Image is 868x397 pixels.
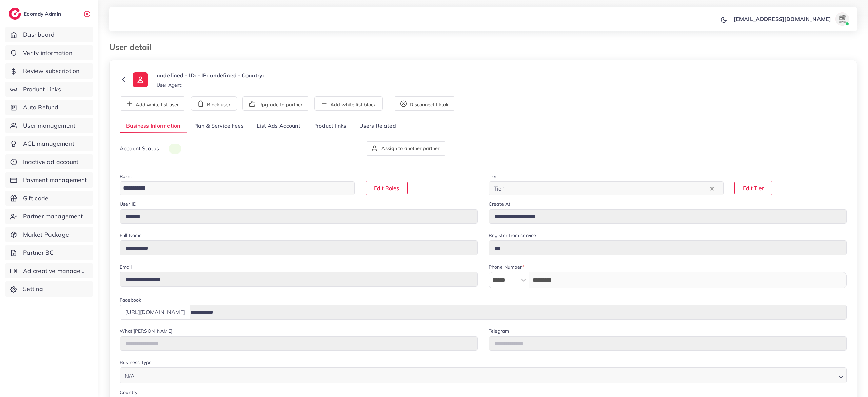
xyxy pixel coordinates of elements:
[157,71,264,79] p: undefined - ID: - IP: undefined - Country:
[5,27,93,42] a: Dashboard
[835,12,849,26] img: avatar
[489,328,509,335] label: Telegram
[23,230,69,239] span: Market Package
[5,281,93,297] a: Setting
[123,371,136,381] span: N/A
[120,389,137,396] label: Country
[394,96,455,111] button: Disconnect tiktok
[157,82,182,88] small: User Agent:
[23,49,73,57] span: Verify information
[120,119,187,133] a: Business Information
[120,367,847,383] div: Search for option
[187,119,250,133] a: Plan & Service Fees
[120,232,142,239] label: Full Name
[5,191,93,206] a: Gift code
[23,85,61,94] span: Product Links
[23,67,80,75] span: Review subscription
[5,63,93,79] a: Review subscription
[120,359,152,366] label: Business Type
[120,144,181,153] p: Account Status:
[23,30,55,39] span: Dashboard
[133,72,148,87] img: ic-user-info.36bf1079.svg
[137,369,836,381] input: Search for option
[730,12,852,26] a: [EMAIL_ADDRESS][DOMAIN_NAME]avatar
[120,264,132,270] label: Email
[9,8,63,20] a: logoEcomdy Admin
[120,305,191,319] div: [URL][DOMAIN_NAME]
[23,176,87,184] span: Payment management
[120,328,172,335] label: What'[PERSON_NAME]
[23,121,75,130] span: User management
[5,154,93,170] a: Inactive ad account
[120,96,185,111] button: Add white list user
[191,96,237,111] button: Block user
[120,296,141,303] label: Facebook
[5,82,93,97] a: Product Links
[489,173,497,180] label: Tier
[9,8,21,20] img: logo
[506,183,709,194] input: Search for option
[489,201,510,207] label: Create At
[23,212,83,221] span: Partner management
[734,181,772,195] button: Edit Tier
[23,285,43,293] span: Setting
[314,96,383,111] button: Add white list block
[366,181,408,195] button: Edit Roles
[353,119,402,133] a: Users Related
[489,232,536,239] label: Register from service
[5,209,93,224] a: Partner management
[5,172,93,188] a: Payment management
[5,245,93,260] a: Partner BC
[307,119,353,133] a: Product links
[366,141,446,156] button: Assign to another partner
[242,96,309,111] button: Upgrade to partner
[23,194,48,203] span: Gift code
[734,15,831,23] p: [EMAIL_ADDRESS][DOMAIN_NAME]
[5,118,93,133] a: User management
[23,139,74,148] span: ACL management
[23,103,59,112] span: Auto Refund
[23,248,54,257] span: Partner BC
[5,263,93,279] a: Ad creative management
[109,42,157,52] h3: User detail
[23,158,79,166] span: Inactive ad account
[5,227,93,242] a: Market Package
[250,119,307,133] a: List Ads Account
[5,45,93,61] a: Verify information
[5,136,93,151] a: ACL management
[121,183,346,194] input: Search for option
[5,100,93,115] a: Auto Refund
[710,184,714,192] button: Clear Selected
[489,181,724,195] div: Search for option
[23,267,88,275] span: Ad creative management
[489,264,524,270] label: Phone Number
[120,201,136,207] label: User ID
[120,181,355,195] div: Search for option
[24,11,63,17] h2: Ecomdy Admin
[120,173,132,180] label: Roles
[492,183,505,194] span: Tier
